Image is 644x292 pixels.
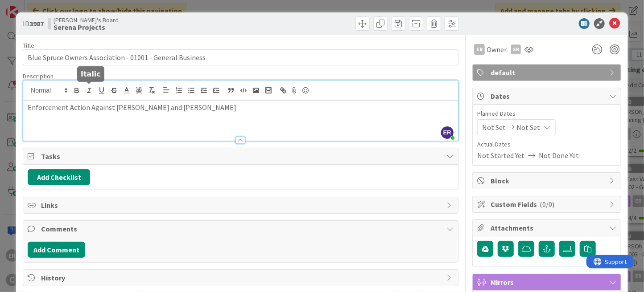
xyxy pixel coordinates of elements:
p: Enforcement Action Against [PERSON_NAME] and [PERSON_NAME] [28,102,454,113]
span: Attachments [491,223,605,233]
span: Planned Dates [477,109,616,118]
div: ER [474,44,485,55]
button: Add Comment [28,242,85,258]
span: History [41,272,442,283]
b: 3987 [29,19,44,28]
span: Description [23,72,54,80]
span: ID [23,18,44,29]
span: Not Set [516,122,540,133]
span: Mirrors [491,277,605,288]
span: Owner [487,44,507,55]
span: Comments [41,223,442,234]
span: Custom Fields [491,199,605,210]
span: Actual Dates [477,140,616,149]
span: Dates [491,91,605,101]
b: Serena Projects [54,24,119,31]
span: ER [441,126,454,139]
div: SR [511,45,521,54]
span: Tasks [41,151,442,162]
span: Block [491,175,605,186]
span: Not Done Yet [539,150,579,161]
span: [PERSON_NAME]'s Board [54,16,119,24]
span: ( 0/0 ) [540,200,554,209]
span: Support [19,1,41,12]
label: Title [23,41,34,49]
span: default [491,67,605,78]
button: Add Checklist [28,169,90,185]
span: Not Set [482,122,506,133]
span: Not Started Yet [477,150,524,161]
span: Links [41,200,442,211]
input: type card name here... [23,49,458,65]
h5: Italic [81,70,101,78]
